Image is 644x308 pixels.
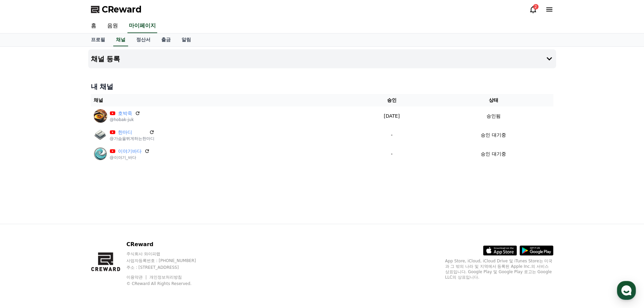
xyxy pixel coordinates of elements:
[110,155,150,160] p: @이야기_바다
[126,281,209,286] p: © CReward All Rights Reserved.
[481,150,506,158] p: 승인 대기중
[94,147,107,161] img: 이야기바다
[102,19,123,33] a: 음원
[533,4,539,9] div: 2
[91,4,142,15] a: CReward
[353,150,431,158] p: -
[126,258,209,263] p: 사업자등록번호 : [PHONE_NUMBER]
[131,33,156,46] a: 정산서
[156,33,176,46] a: 출금
[91,55,120,63] h4: 채널 등록
[127,19,157,33] a: 마이페이지
[110,117,140,122] p: @hobak-juk
[126,240,209,248] p: CReward
[118,148,142,155] a: 이야기바다
[110,136,154,141] p: @가슴을뛰게하는한마디
[118,129,146,136] a: 한마디
[353,113,431,120] p: [DATE]
[94,128,107,142] img: 한마디
[91,82,553,91] h4: 내 채널
[113,33,128,46] a: 채널
[481,132,506,139] p: 승인 대기중
[94,109,107,123] img: 호박죽
[126,265,209,270] p: 주소 : [STREET_ADDRESS]
[176,33,196,46] a: 알림
[118,110,132,117] a: 호박죽
[86,19,102,33] a: 홈
[126,251,209,257] p: 주식회사 와이피랩
[434,94,553,106] th: 상태
[353,132,431,139] p: -
[126,275,148,280] a: 이용약관
[350,94,434,106] th: 승인
[102,4,142,15] span: CReward
[88,49,556,68] button: 채널 등록
[86,33,111,46] a: 프로필
[486,113,501,120] p: 승인됨
[91,94,350,106] th: 채널
[529,5,537,14] a: 2
[149,275,182,280] a: 개인정보처리방침
[445,258,553,280] p: App Store, iCloud, iCloud Drive 및 iTunes Store는 미국과 그 밖의 나라 및 지역에서 등록된 Apple Inc.의 서비스 상표입니다. Goo...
